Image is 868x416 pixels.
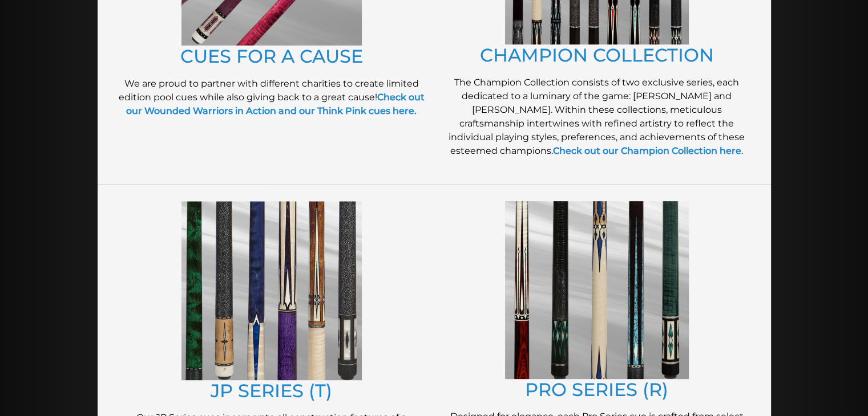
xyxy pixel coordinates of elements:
a: Check out our Wounded Warriors in Action and our Think Pink cues here. [126,92,425,116]
a: JP SERIES (T) [211,380,332,402]
a: CUES FOR A CAUSE [180,45,363,67]
p: The Champion Collection consists of two exclusive series, each dedicated to a luminary of the gam... [440,76,754,158]
p: We are proud to partner with different charities to create limited edition pool cues while also g... [115,77,429,118]
a: Check out our Champion Collection here [553,145,741,156]
a: CHAMPION COLLECTION [480,44,714,66]
a: PRO SERIES (R) [525,378,668,401]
